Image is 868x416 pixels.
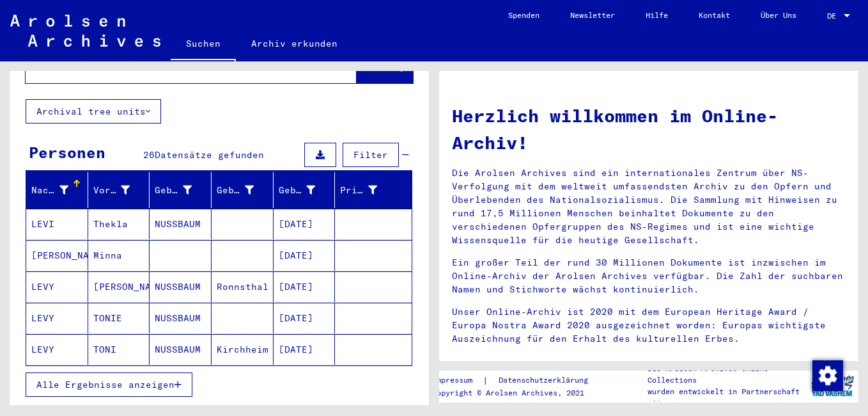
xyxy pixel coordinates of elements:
a: Datenschutzerklärung [488,374,603,387]
mat-cell: Kirchheim [212,334,274,365]
mat-cell: LEVY [26,303,88,333]
span: Alle Ergebnisse anzeigen [36,379,174,390]
p: Ein großer Teil der rund 30 Millionen Dokumente ist inzwischen im Online-Archiv der Arolsen Archi... [452,256,846,296]
mat-header-cell: Geburtsdatum [274,172,336,208]
div: Geburtsdatum [279,184,316,197]
mat-header-cell: Nachname [26,172,88,208]
mat-cell: NUSSBAUM [150,209,212,239]
mat-cell: [DATE] [274,240,336,271]
span: 26 [143,149,155,161]
mat-cell: [PERSON_NAME] [26,240,88,271]
img: Zustimmung ändern [812,360,843,391]
div: Geburtsname [155,184,192,197]
h1: Herzlich willkommen im Online-Archiv! [452,102,846,156]
mat-cell: [DATE] [274,334,336,365]
mat-header-cell: Geburt‏ [212,172,274,208]
div: Geburtsdatum [279,180,335,200]
mat-cell: LEVY [26,334,88,365]
button: Archival tree units [26,99,161,124]
mat-header-cell: Vorname [88,172,150,208]
mat-header-cell: Geburtsname [150,172,212,208]
a: Impressum [432,374,483,387]
p: Die Arolsen Archives Online-Collections [647,363,806,386]
mat-cell: TONI [88,334,150,365]
mat-cell: TONIE [88,303,150,333]
p: wurden entwickelt in Partnerschaft mit [647,386,806,409]
p: Copyright © Arolsen Archives, 2021 [432,387,603,399]
mat-cell: NUSSBAUM [150,334,212,365]
mat-cell: Ronnsthal [212,271,274,302]
div: Nachname [31,180,88,200]
div: Nachname [31,184,68,197]
a: Suchen [171,28,236,61]
div: Vorname [93,180,150,200]
mat-cell: NUSSBAUM [150,271,212,302]
div: Prisoner # [340,180,396,200]
mat-cell: LEVY [26,271,88,302]
mat-cell: Minna [88,240,150,271]
mat-cell: [PERSON_NAME] [88,271,150,302]
img: yv_logo.png [809,370,856,402]
div: | [432,374,603,387]
div: Geburt‏ [217,180,273,200]
span: Filter [353,149,388,161]
p: Unser Online-Archiv ist 2020 mit dem European Heritage Award / Europa Nostra Award 2020 ausgezeic... [452,305,846,346]
div: Vorname [93,184,130,197]
mat-cell: [DATE] [274,209,336,239]
div: Prisoner # [340,184,377,197]
mat-cell: [DATE] [274,303,336,333]
mat-cell: NUSSBAUM [150,303,212,333]
button: Filter [343,143,399,167]
span: Datensätze gefunden [155,149,264,161]
div: Personen [29,141,105,164]
mat-cell: Thekla [88,209,150,239]
a: Archiv erkunden [236,28,353,59]
img: Arolsen_neg.svg [10,15,160,47]
p: Die Arolsen Archives sind ein internationales Zentrum über NS-Verfolgung mit dem weltweit umfasse... [452,166,846,247]
mat-cell: [DATE] [274,271,336,302]
button: Alle Ergebnisse anzeigen [26,372,192,397]
mat-header-cell: Prisoner # [335,172,412,208]
mat-cell: LEVI [26,209,88,239]
div: Geburt‏ [217,184,254,197]
span: DE [827,12,841,20]
div: Geburtsname [155,180,211,200]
